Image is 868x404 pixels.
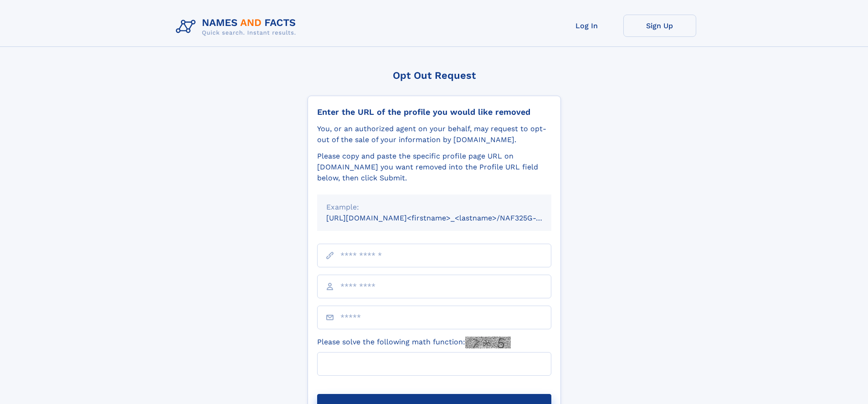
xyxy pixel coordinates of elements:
[308,70,561,81] div: Opt Out Request
[550,15,623,37] a: Log In
[172,15,303,39] img: Logo Names and Facts
[317,123,551,145] div: You, or an authorized agent on your behalf, may request to opt-out of the sale of your informatio...
[317,107,551,117] div: Enter the URL of the profile you would like removed
[326,202,542,213] div: Example:
[317,337,511,348] label: Please solve the following math function:
[317,151,551,184] div: Please copy and paste the specific profile page URL on [DOMAIN_NAME] you want removed into the Pr...
[623,15,696,37] a: Sign Up
[326,214,569,222] small: [URL][DOMAIN_NAME]<firstname>_<lastname>/NAF325G-xxxxxxxx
